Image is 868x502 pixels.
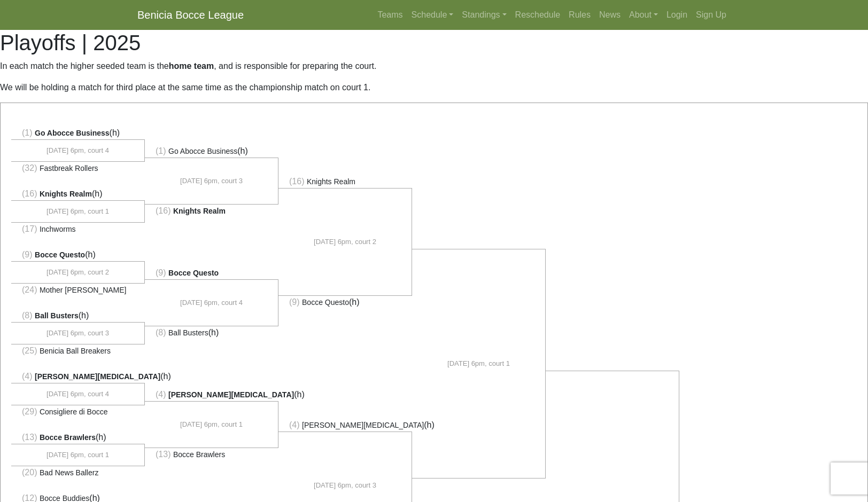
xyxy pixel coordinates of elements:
[22,372,33,381] span: (4)
[40,347,111,355] span: Benicia Ball Breakers
[278,419,412,432] li: (h)
[137,4,244,26] a: Benicia Bocce League
[22,224,37,233] span: (17)
[11,309,145,323] li: (h)
[40,225,76,233] span: Inchworms
[46,328,109,339] span: [DATE] 6pm, court 3
[168,147,237,155] span: Go Abocce Business
[156,206,170,215] span: (16)
[168,328,208,337] span: Ball Busters
[11,187,145,201] li: (h)
[40,164,98,172] span: Fastbreak Rollers
[22,346,37,355] span: (25)
[373,4,407,26] a: Teams
[156,328,166,337] span: (8)
[11,127,145,140] li: (h)
[11,431,145,444] li: (h)
[156,390,166,399] span: (4)
[22,250,33,259] span: (9)
[40,468,99,477] span: Bad News Ballerz
[289,420,300,429] span: (4)
[22,311,33,320] span: (8)
[302,421,424,429] span: [PERSON_NAME][MEDICAL_DATA]
[173,450,225,459] span: Bocce Brawlers
[22,285,37,294] span: (24)
[40,286,127,294] span: Mother [PERSON_NAME]
[407,4,458,26] a: Schedule
[169,61,214,70] strong: home team
[46,267,109,278] span: [DATE] 6pm, court 2
[180,419,243,430] span: [DATE] 6pm, court 1
[35,311,79,320] span: Ball Busters
[40,190,92,198] span: Knights Realm
[156,450,170,459] span: (13)
[40,407,108,416] span: Consigliere di Bocce
[35,129,110,137] span: Go Abocce Business
[35,372,160,381] span: [PERSON_NAME][MEDICAL_DATA]
[22,128,33,137] span: (1)
[11,370,145,383] li: (h)
[662,4,692,26] a: Login
[22,433,37,442] span: (13)
[168,390,294,399] span: [PERSON_NAME][MEDICAL_DATA]
[564,4,595,26] a: Rules
[692,4,731,26] a: Sign Up
[180,176,243,186] span: [DATE] 6pm, court 3
[307,177,355,186] span: Knights Realm
[40,433,96,442] span: Bocce Brawlers
[625,4,662,26] a: About
[458,4,510,26] a: Standings
[22,163,37,172] span: (32)
[289,297,300,307] span: (9)
[168,269,219,277] span: Bocce Questo
[302,298,349,307] span: Bocce Questo
[278,295,412,309] li: (h)
[145,326,278,339] li: (h)
[156,268,166,277] span: (9)
[22,468,37,477] span: (20)
[314,237,376,247] span: [DATE] 6pm, court 2
[46,389,109,399] span: [DATE] 6pm, court 4
[595,4,625,26] a: News
[11,248,145,262] li: (h)
[35,250,85,259] span: Bocce Questo
[22,189,37,198] span: (16)
[46,450,109,460] span: [DATE] 6pm, court 1
[145,145,278,158] li: (h)
[145,388,278,402] li: (h)
[447,358,510,369] span: [DATE] 6pm, court 1
[156,146,166,155] span: (1)
[46,145,109,156] span: [DATE] 6pm, court 4
[314,480,376,491] span: [DATE] 6pm, court 3
[511,4,565,26] a: Reschedule
[22,407,37,416] span: (29)
[46,206,109,217] span: [DATE] 6pm, court 1
[289,177,304,186] span: (16)
[173,207,226,215] span: Knights Realm
[180,297,243,308] span: [DATE] 6pm, court 4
